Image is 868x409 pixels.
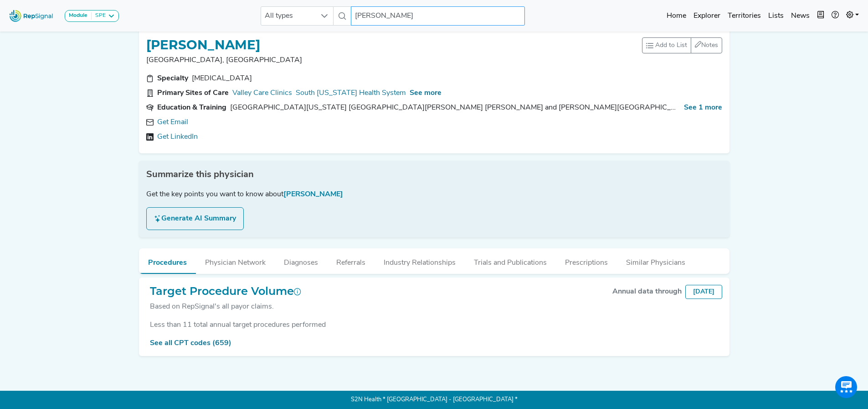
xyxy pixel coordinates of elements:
[139,391,729,409] p: S2N Health * [GEOGRAPHIC_DATA] - [GEOGRAPHIC_DATA] *
[232,88,292,99] a: Valley Care Clinics
[146,207,244,230] button: Generate AI Summary
[691,37,722,53] button: Notes
[157,131,198,142] a: Get LinkedIn
[146,55,642,66] p: [GEOGRAPHIC_DATA], [GEOGRAPHIC_DATA]
[375,248,465,273] button: Industry Relationships
[813,7,828,25] button: Intel Book
[275,248,327,273] button: Diagnoses
[150,340,231,347] a: See all CPT codes (659)
[92,12,106,20] div: SPE
[157,102,226,113] div: Education & Training
[642,37,722,53] div: toolbar
[150,285,301,298] h2: Target Procedure Volume
[157,117,188,128] a: Get Email
[146,37,260,53] h1: [PERSON_NAME]
[146,320,722,330] div: Less than 11 total annual target procedures performed
[157,73,188,84] div: Specialty
[139,248,196,274] button: Procedures
[296,88,406,99] a: South [US_STATE] Health System
[157,88,229,99] div: Primary Sites of Care
[701,42,718,49] span: Notes
[150,301,301,312] div: Based on RepSignal's all payor claims.
[642,37,691,53] button: Add to List
[261,7,316,25] span: All types
[663,7,690,25] a: Home
[146,168,254,182] span: Summarize this physician
[724,7,765,25] a: Territories
[612,286,682,297] div: Annual data through
[556,248,617,273] button: Prescriptions
[351,6,525,26] input: Search a physician or facility
[690,7,724,25] a: Explorer
[230,102,680,113] div: University of Texas Health Science Center San Antonio Joe and Teresa Lozano Long School of Medici...
[192,73,252,84] div: General Surgery
[787,7,813,25] a: News
[684,104,722,111] span: See 1 more
[327,248,375,273] button: Referrals
[765,7,787,25] a: Lists
[617,248,694,273] button: Similar Physicians
[685,285,722,299] div: [DATE]
[410,89,442,97] span: See more
[655,41,687,50] span: Add to List
[65,10,119,22] button: ModuleSPE
[69,13,87,18] strong: Module
[465,248,556,273] button: Trials and Publications
[283,191,343,198] span: [PERSON_NAME]
[196,248,275,273] button: Physician Network
[146,189,722,200] div: Get the key points you want to know about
